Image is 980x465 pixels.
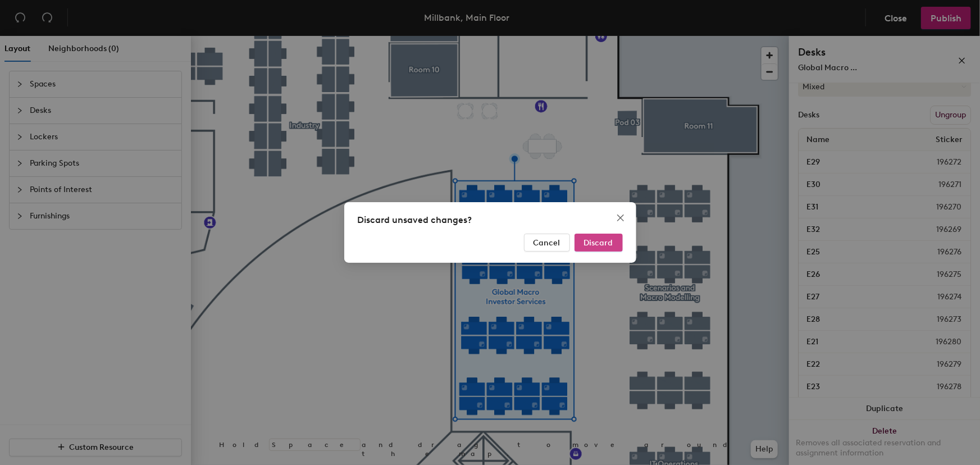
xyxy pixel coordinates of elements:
[524,234,570,252] button: Cancel
[534,238,560,248] span: Cancel
[612,213,630,222] span: Close
[584,238,613,248] span: Discard
[575,234,623,252] button: Discard
[358,213,623,227] div: Discard unsaved changes?
[612,209,630,227] button: Close
[616,213,625,222] span: close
